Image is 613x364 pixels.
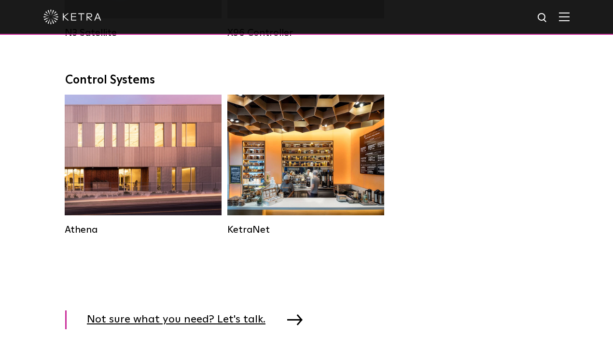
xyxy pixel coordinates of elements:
[227,224,384,236] div: KetraNet
[87,310,280,329] span: Not sure what you need? Let's talk.
[65,95,222,238] a: Athena Commercial Solution
[65,310,307,329] a: Not sure what you need? Let's talk.
[227,95,384,238] a: KetraNet Legacy System
[287,314,303,325] img: arrow
[43,10,101,24] img: ketra-logo-2019-white
[537,12,549,24] img: search icon
[65,73,548,87] div: Control Systems
[65,224,222,236] div: Athena
[559,12,570,21] img: Hamburger%20Nav.svg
